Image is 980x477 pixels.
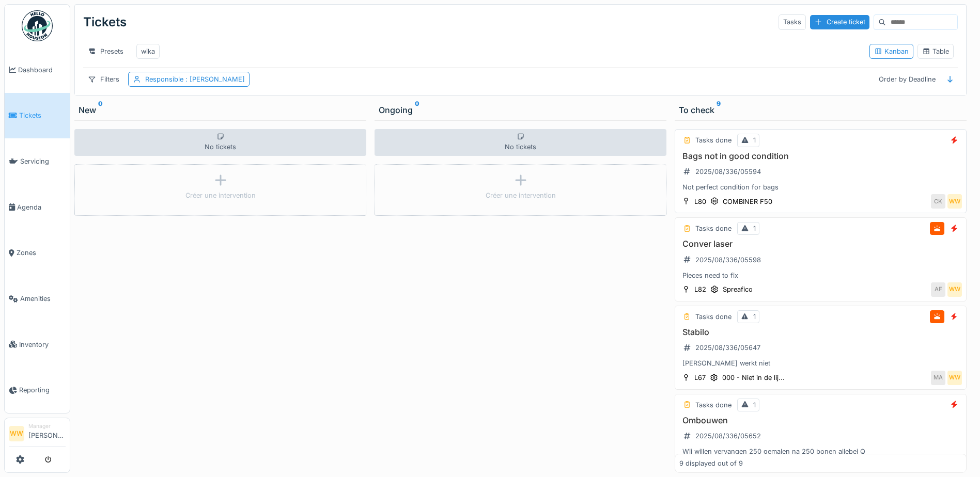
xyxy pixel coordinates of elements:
div: WW [947,194,962,209]
div: Ongoing [379,104,662,116]
div: 1 [753,224,756,233]
div: AF [931,282,945,297]
span: Servicing [20,156,66,166]
div: Tasks done [695,312,732,322]
span: Agenda [17,202,66,212]
div: Créer une intervention [486,190,556,200]
div: Spreafico [723,284,753,294]
div: To check [679,104,962,116]
div: Kanban [874,46,909,56]
li: [PERSON_NAME] [28,422,66,444]
div: L67 [694,373,706,383]
a: Zones [5,230,70,276]
span: Inventory [19,340,66,349]
a: Servicing [5,138,70,184]
div: CK [931,194,945,209]
span: Amenities [20,294,66,304]
div: WW [947,371,962,385]
div: Not perfect condition for bags [679,182,962,192]
div: 2025/08/336/05598 [695,255,761,265]
div: COMBINER F50 [723,197,772,206]
div: No tickets [375,129,666,156]
h3: Bags not in good condition [679,151,962,161]
h3: Conver laser [679,239,962,249]
span: Reporting [19,385,66,395]
div: 2025/08/336/05652 [695,431,761,441]
div: Presets [83,44,128,59]
div: L80 [694,197,706,206]
span: Dashboard [18,65,66,75]
li: WW [9,426,24,441]
div: 1 [753,312,756,322]
span: Tickets [19,110,66,120]
div: Responsible [145,74,245,84]
div: Tickets [83,9,127,36]
a: Inventory [5,322,70,368]
div: MA [931,371,945,385]
img: Badge_color-CXgf-gQk.svg [22,10,53,41]
sup: 9 [717,104,721,116]
div: Create ticket [810,15,869,29]
h3: Ombouwen [679,416,962,425]
div: wika [141,46,155,56]
a: Agenda [5,184,70,230]
span: : [PERSON_NAME] [183,75,245,83]
div: Order by Deadline [874,72,940,87]
div: Tasks done [695,135,732,145]
div: 1 [753,400,756,410]
div: Manager [28,422,66,430]
div: 2025/08/336/05647 [695,343,760,353]
div: 000 - Niet in de lij... [722,373,785,383]
a: Dashboard [5,47,70,93]
div: Wij willen vervangen 250 gemalen na 250 bonen allebei Q [679,447,962,456]
h3: Stabilo [679,327,962,337]
sup: 0 [98,104,103,116]
div: Tasks done [695,400,732,410]
div: [PERSON_NAME] werkt niet [679,358,962,368]
div: Pieces need to fix [679,271,962,280]
div: 2025/08/336/05594 [695,167,761,177]
div: WW [947,282,962,297]
div: No tickets [74,129,366,156]
div: Filters [83,72,124,87]
div: 9 displayed out of 9 [679,458,743,468]
sup: 0 [415,104,419,116]
div: 1 [753,135,756,145]
a: Amenities [5,276,70,322]
div: New [79,104,362,116]
div: L82 [694,284,706,294]
div: Tasks done [695,224,732,233]
div: Table [922,46,949,56]
a: Tickets [5,93,70,139]
div: Tasks [779,14,806,29]
a: Reporting [5,368,70,414]
div: Créer une intervention [185,190,256,200]
a: WW Manager[PERSON_NAME] [9,422,66,447]
span: Zones [17,248,66,258]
